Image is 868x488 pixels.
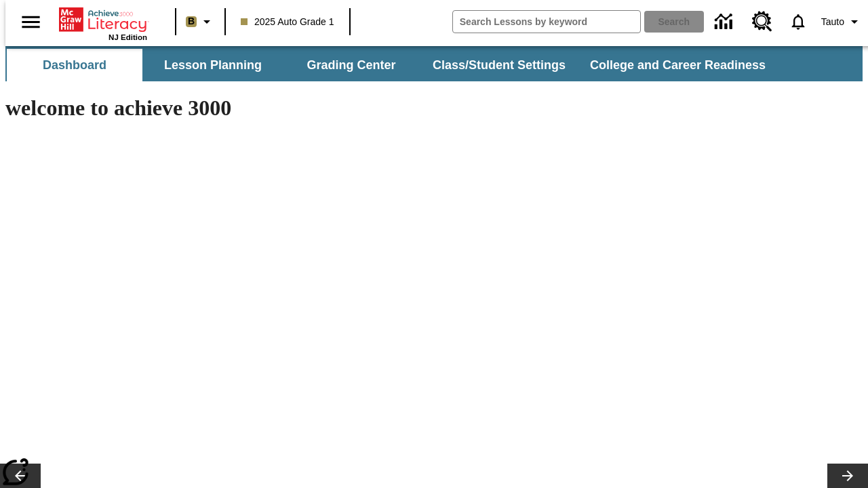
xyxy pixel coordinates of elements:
div: SubNavbar [5,49,778,81]
span: NJ Edition [108,33,147,41]
div: SubNavbar [5,46,863,81]
span: Tauto [821,15,844,29]
div: Home [59,5,147,41]
button: Class/Student Settings [422,49,576,81]
a: Home [59,6,147,33]
span: 2025 Auto Grade 1 [241,15,334,29]
a: Resource Center, Will open in new tab [744,3,781,40]
button: Dashboard [7,49,142,81]
a: Data Center [707,3,744,41]
button: Lesson Planning [145,49,281,81]
button: College and Career Readiness [579,49,776,81]
a: Notifications [781,4,816,39]
h1: welcome to achieve 3000 [5,96,591,121]
input: search field [453,11,640,33]
button: Boost Class color is light brown. Change class color [180,9,220,34]
button: Open side menu [11,2,51,42]
button: Profile/Settings [816,9,868,34]
span: B [188,13,195,30]
button: Grading Center [283,49,419,81]
button: Lesson carousel, Next [827,464,868,488]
